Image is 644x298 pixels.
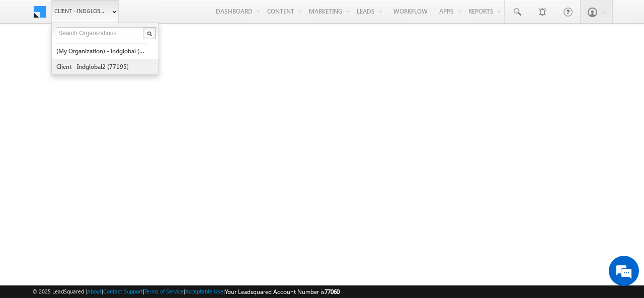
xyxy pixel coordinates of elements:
span: 77060 [325,288,340,295]
a: Client - indglobal2 (77195) [56,59,148,74]
span: Client - indglobal1 (77060) [54,6,107,16]
a: Contact Support [103,288,143,294]
a: Terms of Service [144,288,184,294]
textarea: Type your message and hit 'Enter' [13,93,184,222]
a: About [87,288,102,294]
a: Acceptable Use [185,288,223,294]
div: Chat with us now [52,53,169,66]
div: Minimize live chat window [165,5,189,29]
img: d_60004797649_company_0_60004797649 [17,53,42,66]
img: Search [147,31,152,36]
span: Your Leadsquared Account Number is [225,288,340,295]
em: Start Chat [137,230,183,243]
input: Search Organizations [56,27,144,39]
span: © 2025 LeadSquared | | | | | [32,287,340,296]
a: (My Organization) - indglobal (48060) [56,43,148,59]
